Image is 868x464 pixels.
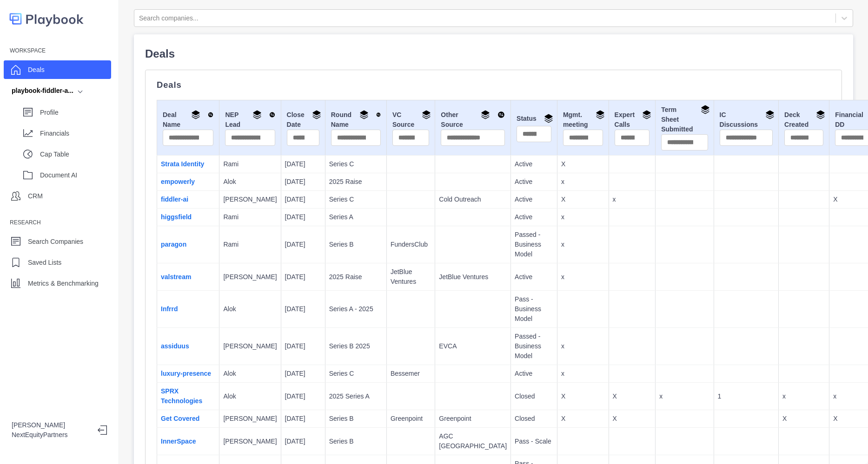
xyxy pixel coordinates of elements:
div: Round Name [331,110,381,130]
p: Rami [223,159,277,169]
p: Financials [40,129,111,138]
p: NextEquityPartners [12,430,90,440]
img: Sort [497,110,505,119]
img: Group By [701,105,710,114]
p: Profile [40,108,111,118]
p: Active [515,212,553,222]
a: higgsfield [161,213,192,221]
img: Group By [252,110,262,119]
p: [PERSON_NAME] [12,420,90,430]
p: [PERSON_NAME] [223,414,277,424]
p: [DATE] [285,304,321,314]
p: x [561,177,605,187]
a: Strata Identity [161,160,204,168]
div: Expert Calls [615,110,650,130]
a: assiduus [161,342,189,350]
p: x [561,240,605,249]
p: [PERSON_NAME] [223,195,277,204]
p: [DATE] [285,159,321,169]
p: JetBlue Ventures [391,267,431,287]
p: [DATE] [285,414,321,424]
p: Cold Outreach [439,195,507,204]
p: 1 [718,392,775,401]
p: Series C [329,195,383,204]
p: Active [515,369,553,379]
p: Passed - Business Model [515,332,553,361]
p: Pass - Scale [515,437,553,446]
p: x [659,392,709,401]
p: X [561,195,605,204]
p: [DATE] [285,369,321,379]
p: Series B [329,240,383,249]
p: Active [515,159,553,169]
a: valstream [161,273,191,281]
div: NEP Lead [225,110,275,130]
p: Greenpoint [391,414,431,424]
p: Deals [28,65,45,75]
p: [DATE] [285,272,321,282]
p: Saved Lists [28,258,61,268]
div: playbook-fiddler-a... [12,86,73,96]
div: Close Date [287,110,319,130]
p: [DATE] [285,437,321,446]
p: AGC [GEOGRAPHIC_DATA] [439,431,507,451]
p: [DATE] [285,341,321,351]
img: Group By [359,110,369,119]
p: Series A [329,212,383,222]
p: X [613,414,652,424]
div: Deal Name [163,110,213,130]
p: Search Companies [28,237,83,247]
p: Alok [223,304,277,314]
p: x [613,195,652,204]
div: Term Sheet Submitted [661,105,708,134]
p: [DATE] [285,177,321,187]
p: Series C [329,159,383,169]
img: Group By [312,110,321,119]
p: JetBlue Ventures [439,272,507,282]
p: Alok [223,177,277,187]
img: Group By [481,110,490,119]
p: Deals [157,81,830,89]
p: Passed - Business Model [515,230,553,259]
p: X [561,392,605,401]
a: SPRX Technologies [161,387,202,405]
p: [DATE] [285,195,321,204]
p: x [561,212,605,222]
p: [PERSON_NAME] [223,341,277,351]
p: 2025 Raise [329,272,383,282]
p: Series B 2025 [329,341,383,351]
p: X [561,414,605,424]
p: Document AI [40,170,111,180]
p: Cap Table [40,150,111,159]
p: Series C [329,369,383,379]
p: EVCA [439,341,507,351]
div: Deck Created [784,110,823,130]
p: [DATE] [285,240,321,249]
div: Other Source [441,110,505,130]
p: X [613,392,652,401]
p: Bessemer [391,369,431,379]
p: 2025 Series A [329,392,383,401]
p: Rami [223,212,277,222]
p: Greenpoint [439,414,507,424]
p: [DATE] [285,392,321,401]
img: Group By [544,114,553,123]
p: CRM [28,191,43,201]
a: paragon [161,241,186,248]
img: Sort [208,110,214,119]
img: Group By [816,110,825,119]
p: [PERSON_NAME] [223,437,277,446]
img: Group By [596,110,605,119]
div: Status [517,114,551,126]
p: Pass - Business Model [515,294,553,324]
p: x [782,392,825,401]
div: IC Discussions [720,110,773,130]
p: 2025 Raise [329,177,383,187]
p: Deals [145,46,842,62]
p: Rami [223,240,277,249]
a: InnerSpace [161,438,196,445]
p: X [782,414,825,424]
img: Sort [269,110,275,119]
p: FundersClub [391,240,431,249]
p: X [561,159,605,169]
